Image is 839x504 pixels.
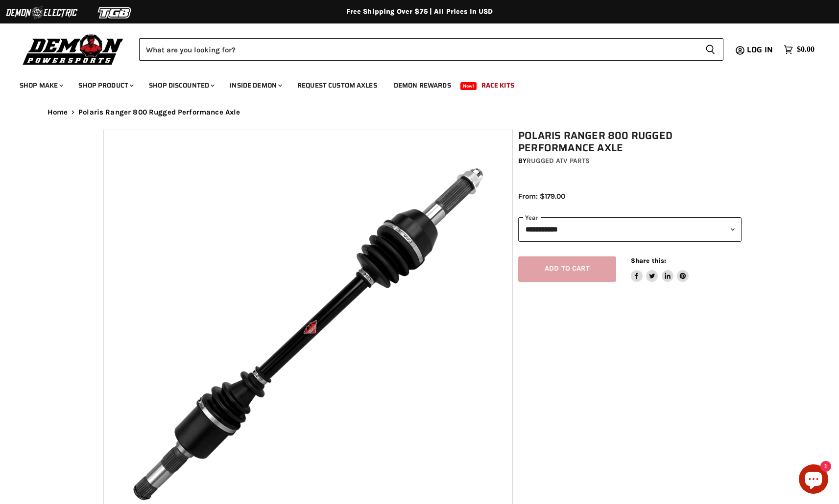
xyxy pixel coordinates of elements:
input: Search [139,38,697,61]
nav: Breadcrumbs [28,108,812,116]
span: Polaris Ranger 800 Rugged Performance Axle [78,108,240,116]
img: Demon Powersports [20,32,127,67]
span: Log in [747,44,773,56]
span: From: $179.00 [518,192,565,201]
a: Demon Rewards [386,75,458,95]
a: Shop Product [71,75,140,95]
a: Inside Demon [222,75,288,95]
a: Request Custom Axles [290,75,384,95]
form: Product [139,38,723,61]
inbox-online-store-chat: Shopify online store chat [796,464,831,496]
span: Share this: [631,257,666,264]
img: TGB Logo 2 [78,3,152,22]
a: Shop Discounted [142,75,220,95]
select: year [518,217,742,241]
a: Race Kits [474,75,522,95]
button: Search [697,38,723,61]
a: Rugged ATV Parts [527,157,590,165]
span: $0.00 [797,45,815,54]
a: Home [48,108,68,116]
span: New! [460,82,477,90]
a: Shop Make [12,75,69,95]
a: $0.00 [779,43,819,57]
ul: Main menu [12,71,812,95]
div: Free Shipping Over $75 | All Prices In USD [28,7,812,16]
aside: Share this: [631,256,689,282]
div: by [518,156,742,166]
h1: Polaris Ranger 800 Rugged Performance Axle [518,130,742,154]
img: Demon Electric Logo 2 [5,3,78,22]
a: Log in [743,46,779,54]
